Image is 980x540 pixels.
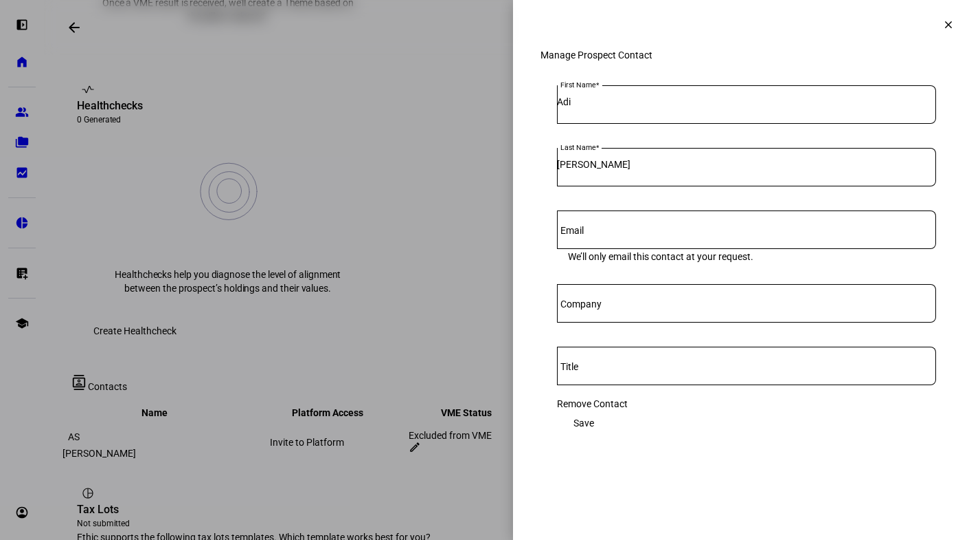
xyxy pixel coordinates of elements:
[568,249,753,262] mat-hint: We’ll only email this contact at your request.
[540,50,953,61] div: Manage Prospect Contact
[560,80,595,89] mat-label: First Name
[560,225,584,236] mat-label: Email
[573,409,594,437] span: Save
[557,398,628,409] span: Remove Contact
[560,143,595,151] mat-label: Last Name
[560,361,578,372] mat-label: Title
[942,19,955,31] mat-icon: clear
[560,299,602,310] mat-label: Company
[557,409,611,437] button: Save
